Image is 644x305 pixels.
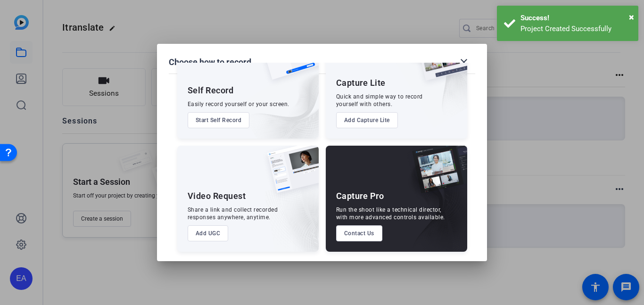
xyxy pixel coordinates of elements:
div: Share a link and collect recorded responses anywhere, anytime. [188,206,278,221]
div: Capture Lite [336,77,386,89]
div: Success! [520,13,631,24]
button: Close [629,10,634,24]
button: Start Self Record [188,112,250,128]
img: embarkstudio-self-record.png [237,53,319,139]
img: embarkstudio-capture-lite.png [383,33,467,127]
img: embarkstudio-ugc-content.png [264,175,319,252]
div: Self Record [188,85,234,96]
div: Capture Pro [336,190,384,202]
h1: Choose how to record [169,57,251,68]
img: capture-pro.png [405,146,467,203]
img: embarkstudio-capture-pro.png [397,157,467,252]
div: Video Request [188,190,246,202]
div: Quick and simple way to record yourself with others. [336,93,423,108]
div: Project Created Successfully [520,24,631,34]
button: Contact Us [336,225,382,241]
button: Add UGC [188,225,229,241]
span: × [629,11,634,23]
img: ugc-content.png [260,146,319,203]
div: Easily record yourself or your screen. [188,100,289,108]
mat-icon: close [458,57,470,68]
div: Run the shoot like a technical director, with more advanced controls available. [336,206,445,221]
button: Add Capture Lite [336,112,398,128]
